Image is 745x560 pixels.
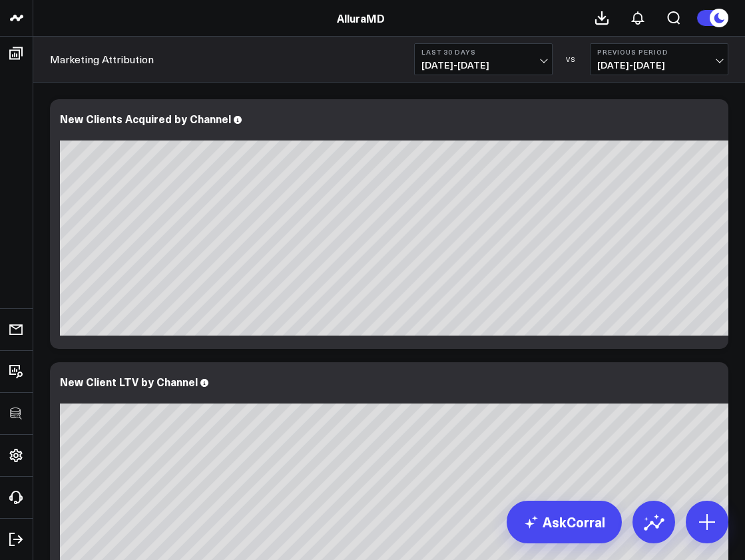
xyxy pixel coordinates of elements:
button: Last 30 Days[DATE]-[DATE] [414,43,553,75]
div: New Clients Acquired by Channel [60,111,231,126]
a: Marketing Attribution [50,52,154,67]
b: Previous Period [597,48,721,56]
span: [DATE] - [DATE] [597,60,721,71]
button: Previous Period[DATE]-[DATE] [590,43,728,75]
a: AlluraMD [337,11,385,25]
div: New Client LTV by Channel [60,374,198,389]
a: AskCorral [507,501,622,543]
b: Last 30 Days [421,48,545,56]
div: VS [559,55,583,63]
span: [DATE] - [DATE] [421,60,545,71]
